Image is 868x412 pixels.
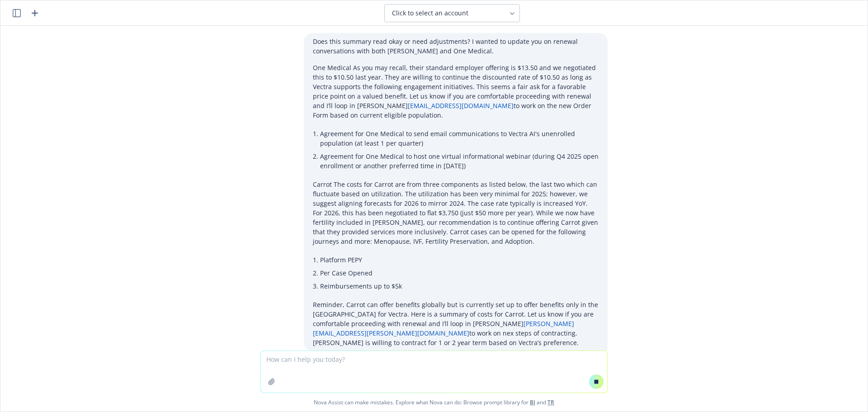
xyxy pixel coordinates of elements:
[313,63,599,120] p: One Medical As you may recall, their standard employer offering is $13.50 and we negotiated this ...
[320,127,599,150] li: Agreement for One Medical to send email communications to Vectra AI's unenrolled population (at l...
[313,180,599,246] p: Carrot The costs for Carrot are from three components as listed below, the last two which can flu...
[530,398,535,406] a: BI
[320,150,599,172] li: Agreement for One Medical to host one virtual informational webinar (during Q4 2025 open enrollme...
[320,266,599,279] li: Per Case Opened
[408,101,514,110] a: [EMAIL_ADDRESS][DOMAIN_NAME]
[384,4,520,22] button: Click to select an account
[320,253,599,266] li: Platform PEPY
[313,300,599,347] p: Reminder, Carrot can offer benefits globally but is currently set up to offer benefits only in th...
[547,398,554,406] a: TR
[392,9,468,18] span: Click to select an account
[313,37,599,56] p: Does this summary read okay or need adjustments? I wanted to update you on renewal conversations ...
[320,279,599,293] li: Reimbursements up to $5k
[4,393,864,412] span: Nova Assist can make mistakes. Explore what Nova can do: Browse prompt library for and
